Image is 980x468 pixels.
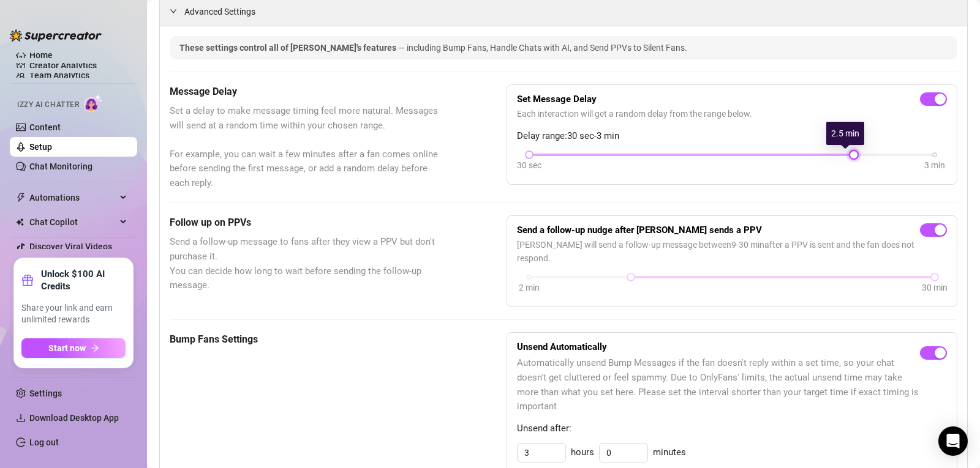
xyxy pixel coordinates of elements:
[29,188,116,207] span: Automations
[170,84,445,99] h5: Message Delay
[10,29,102,42] img: logo-BBDzfeDw.svg
[517,422,947,436] span: Unsend after:
[517,341,607,352] strong: Unsend Automatically
[29,122,61,132] a: Content
[179,43,398,53] span: These settings control all of [PERSON_NAME]'s features
[170,4,184,18] div: expanded
[170,7,177,15] span: expanded
[16,413,26,423] span: download
[16,193,26,202] span: thunderbolt
[653,445,686,460] span: minutes
[924,158,945,172] div: 3 min
[517,356,920,414] span: Automatically unsend Bump Messages if the fan doesn't reply within a set time, so your chat doesn...
[517,225,762,236] strong: Send a follow-up nudge after [PERSON_NAME] sends a PPV
[517,107,947,121] span: Each interaction will get a random delay from the range below.
[29,162,92,171] a: Chat Monitoring
[170,332,445,347] h5: Bump Fans Settings
[922,281,948,294] div: 30 min
[29,212,116,232] span: Chat Copilot
[170,235,445,292] span: Send a follow-up message to fans after they view a PPV but don't purchase it. You can decide how ...
[29,142,52,152] a: Setup
[21,338,126,358] button: Start nowarrow-right
[29,242,112,251] a: Discover Viral Videos
[17,99,79,111] span: Izzy AI Chatter
[517,94,597,105] strong: Set Message Delay
[21,302,126,326] span: Share your link and earn unlimited rewards
[517,238,947,265] span: [PERSON_NAME] will send a follow-up message between 9 - 30 min after a PPV is sent and the fan do...
[170,104,445,190] span: Set a delay to make message timing feel more natural. Messages will send at a random time within ...
[170,215,445,230] h5: Follow up on PPVs
[29,56,127,75] a: Creator Analytics
[29,437,59,447] a: Log out
[21,274,34,286] span: gift
[29,50,53,60] a: Home
[517,158,541,172] div: 30 sec
[519,281,540,294] div: 2 min
[16,218,24,226] img: Chat Copilot
[29,70,89,80] a: Team Analytics
[571,445,594,460] span: hours
[41,268,126,292] strong: Unlock $100 AI Credits
[398,43,687,53] span: — including Bump Fans, Handle Chats with AI, and Send PPVs to Silent Fans.
[826,122,864,145] div: 2.5 min
[91,344,99,352] span: arrow-right
[48,343,86,353] span: Start now
[29,388,62,398] a: Settings
[517,129,947,144] span: Delay range: 30 sec - 3 min
[184,5,255,18] span: Advanced Settings
[84,94,103,112] img: AI Chatter
[29,413,119,423] span: Download Desktop App
[938,426,968,456] div: Open Intercom Messenger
